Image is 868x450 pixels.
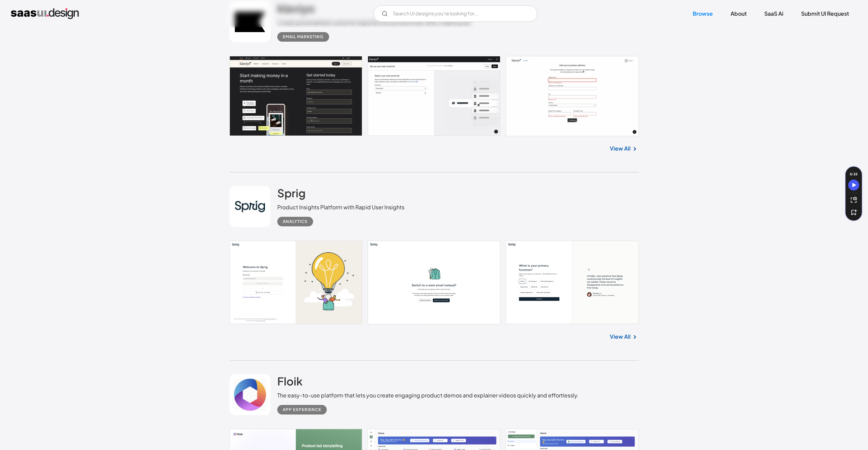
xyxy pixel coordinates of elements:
a: Floik [277,374,303,391]
h2: Sprig [277,186,306,200]
a: View All [610,144,631,153]
input: Search UI designs you're looking for... [373,5,537,22]
a: Browse [685,6,721,21]
a: SaaS Ai [756,6,792,21]
div: Analytics [283,217,308,226]
a: About [722,6,755,21]
div: Product Insights Platform with Rapid User Insights [277,203,404,211]
a: Submit UI Request [793,6,857,21]
div: App Experience [283,406,321,414]
a: View All [610,333,631,341]
a: home [11,8,79,19]
a: Sprig [277,186,306,203]
form: Email Form [373,5,537,22]
h2: Floik [277,374,303,388]
div: The easy-to-use platform that lets you create engaging product demos and explainer videos quickly... [277,391,579,399]
div: Email Marketing [283,33,324,41]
